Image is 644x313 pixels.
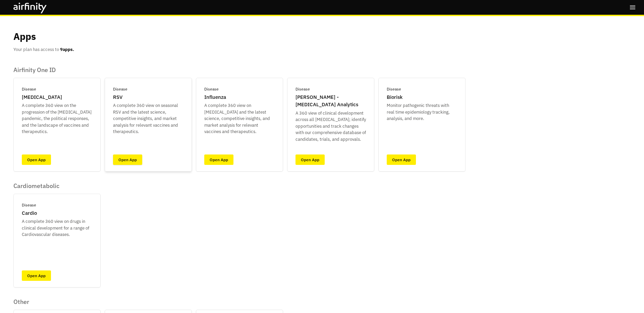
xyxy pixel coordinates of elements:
[13,46,74,53] p: Your plan has access to
[204,93,226,101] p: Influenza
[113,154,142,165] a: Open App
[22,202,36,208] p: Disease
[22,102,92,135] p: A complete 360 view on the progression of the [MEDICAL_DATA] pandemic, the political responses, a...
[296,110,366,143] p: A 360 view of clinical development across all [MEDICAL_DATA]; identify opportunities and track ch...
[60,47,74,52] b: 9 apps.
[387,86,401,92] p: Disease
[296,86,310,92] p: Disease
[204,86,219,92] p: Disease
[296,154,325,165] a: Open App
[387,154,416,165] a: Open App
[22,86,36,92] p: Disease
[204,154,233,165] a: Open App
[387,93,402,101] p: Biorisk
[22,218,92,238] p: A complete 360 view on drugs in clinical development for a range of Cardiovascular diseases.
[204,102,275,135] p: A complete 360 view on [MEDICAL_DATA] and the latest science, competitive insights, and market an...
[296,93,366,109] p: [PERSON_NAME] - [MEDICAL_DATA] Analytics
[22,154,51,165] a: Open App
[22,209,37,217] p: Cardio
[387,102,457,122] p: Monitor pathogenic threats with real time epidemiology tracking, analysis, and more.
[113,93,122,101] p: RSV
[22,93,62,101] p: [MEDICAL_DATA]
[113,86,127,92] p: Disease
[13,29,36,44] p: Apps
[113,102,183,135] p: A complete 360 view on seasonal RSV and the latest science, competitive insights, and market anal...
[13,182,101,190] p: Cardiometabolic
[22,270,51,281] a: Open App
[13,298,283,306] p: Other
[13,66,466,74] p: Airfinity One ID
